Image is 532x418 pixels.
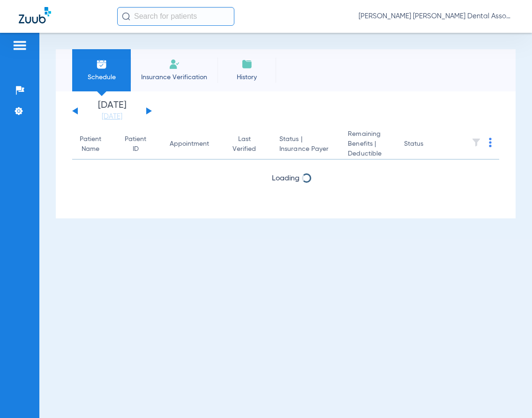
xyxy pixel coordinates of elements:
img: Schedule [96,59,107,70]
img: group-dot-blue.svg [489,138,492,147]
div: Appointment [170,139,217,149]
div: Patient ID [125,134,155,154]
img: Search Icon [122,12,130,21]
span: History [225,73,269,82]
div: Patient ID [125,134,146,154]
img: filter.svg [472,138,481,147]
span: Insurance Payer [279,144,333,154]
span: Deductible [348,149,389,159]
th: Remaining Benefits | [340,129,397,160]
input: Search for patients [117,7,234,26]
th: Status | [272,129,340,160]
span: [PERSON_NAME] [PERSON_NAME] Dental Associates [359,12,513,21]
th: Status [397,129,460,160]
div: Last Verified [232,134,264,154]
span: Loading [272,175,300,182]
div: Appointment [170,139,209,149]
img: Manual Insurance Verification [169,59,180,70]
div: Patient Name [80,134,101,154]
img: History [241,59,253,70]
div: Patient Name [80,134,110,154]
li: [DATE] [84,101,140,121]
span: Schedule [79,73,124,82]
span: Insurance Verification [138,73,210,82]
a: [DATE] [84,112,140,121]
div: Last Verified [232,134,256,154]
img: hamburger-icon [12,40,27,51]
img: Zuub Logo [19,7,51,23]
